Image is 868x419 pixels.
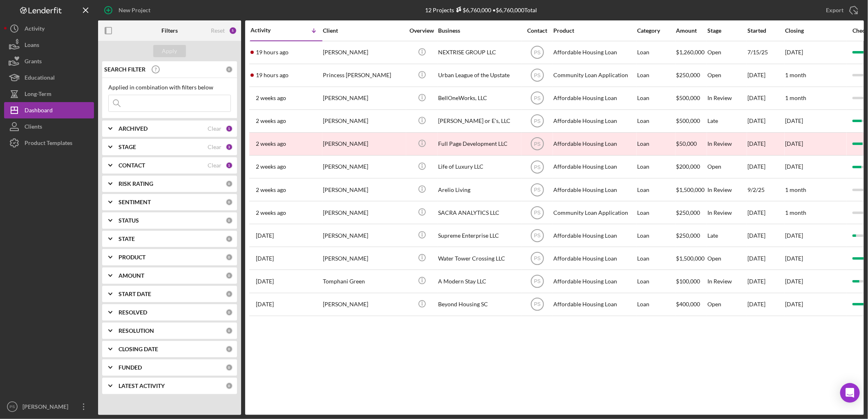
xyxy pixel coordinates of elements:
[323,27,405,34] div: Client
[785,186,806,193] time: 1 month
[637,42,675,63] div: Loan
[162,45,177,57] div: Apply
[553,87,635,109] div: Affordable Housing Loan
[407,27,437,34] div: Overview
[707,42,747,63] div: Open
[637,87,675,109] div: Loan
[25,37,39,55] div: Loans
[707,225,747,246] div: Late
[438,87,520,109] div: BellOneWorks, LLC
[4,69,94,86] button: Educational
[534,50,540,56] text: PS
[4,399,94,415] button: PS[PERSON_NAME]
[256,255,274,262] time: 2025-08-26 15:37
[256,209,286,216] time: 2025-09-01 03:03
[676,278,700,285] span: $100,000
[226,143,233,151] div: 3
[438,65,520,86] div: Urban League of the Upstate
[438,110,520,132] div: [PERSON_NAME] or E's, LLC
[25,69,55,88] div: Educational
[25,102,53,120] div: Dashboard
[637,270,675,292] div: Loan
[323,87,405,109] div: [PERSON_NAME]
[119,144,136,150] b: STAGE
[256,278,274,285] time: 2025-07-31 12:08
[747,270,784,292] div: [DATE]
[226,327,233,334] div: 0
[119,236,135,242] b: STATE
[785,94,806,101] time: 1 month
[161,27,178,34] b: Filters
[676,71,700,78] span: $250,000
[226,364,233,371] div: 0
[785,49,803,56] time: [DATE]
[256,95,286,101] time: 2025-09-05 12:30
[256,187,286,193] time: 2025-09-02 16:16
[818,2,864,18] button: Export
[637,247,675,269] div: Loan
[637,179,675,201] div: Loan
[256,49,289,56] time: 2025-09-15 20:09
[4,37,94,53] button: Loans
[323,110,405,132] div: [PERSON_NAME]
[256,72,289,78] time: 2025-09-15 19:48
[676,186,705,193] span: $1,500,000
[425,7,537,13] div: 12 Projects • $6,760,000 Total
[553,225,635,246] div: Affordable Housing Loan
[226,217,233,224] div: 0
[438,247,520,269] div: Water Tower Crossing LLC
[747,27,784,34] div: Started
[785,232,803,239] time: [DATE]
[676,232,700,239] span: $250,000
[826,2,843,18] div: Export
[226,345,233,353] div: 0
[25,135,72,153] div: Product Templates
[211,27,225,34] div: Reset
[553,156,635,178] div: Affordable Housing Loan
[323,65,405,86] div: Princess [PERSON_NAME]
[438,270,520,292] div: A Modern Stay LLC
[534,96,540,101] text: PS
[785,301,803,308] time: [DATE]
[785,117,803,124] time: [DATE]
[553,294,635,315] div: Affordable Housing Loan
[553,65,635,86] div: Community Loan Application
[785,71,806,78] time: 1 month
[25,86,51,104] div: Long-Term
[747,294,784,315] div: [DATE]
[553,27,635,34] div: Product
[747,179,784,201] div: 9/2/25
[98,2,159,18] button: New Project
[637,133,675,155] div: Loan
[676,163,700,170] span: $200,000
[676,133,707,155] div: $50,000
[226,162,233,169] div: 1
[251,27,286,33] div: Activity
[637,110,675,132] div: Loan
[438,156,520,178] div: Life of Luxury LLC
[747,42,784,63] div: 7/15/25
[637,294,675,315] div: Loan
[707,202,747,223] div: In Review
[553,133,635,155] div: Affordable Housing Loan
[226,309,233,316] div: 0
[785,255,803,262] time: [DATE]
[119,346,158,352] b: CLOSING DATE
[676,27,707,34] div: Amount
[534,279,540,285] text: PS
[676,117,700,124] span: $500,000
[785,209,806,216] time: 1 month
[25,20,45,39] div: Activity
[840,383,860,403] div: Open Intercom Messenger
[4,53,94,69] a: Grants
[119,272,144,279] b: AMOUNT
[119,125,148,132] b: ARCHIVED
[4,20,94,37] button: Activity
[256,232,274,239] time: 2025-08-27 16:57
[707,110,747,132] div: Late
[707,87,747,109] div: In Review
[226,180,233,187] div: 0
[707,247,747,269] div: Open
[676,301,700,308] span: $400,000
